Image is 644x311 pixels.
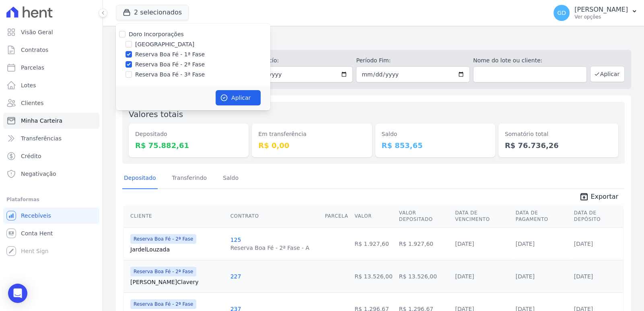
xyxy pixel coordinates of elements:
[452,205,512,228] th: Data de Vencimento
[130,267,196,276] span: Reserva Boa Fé - 2ª Fase
[130,234,196,244] span: Reserva Boa Fé - 2ª Fase
[574,14,628,20] p: Ver opções
[21,212,51,220] span: Recebíveis
[129,109,183,119] label: Valores totais
[322,205,352,228] th: Parcela
[6,195,96,204] div: Plataformas
[505,140,612,151] dd: R$ 76.736,26
[3,166,99,182] a: Negativação
[3,24,99,40] a: Visão Geral
[571,205,623,228] th: Data de Depósito
[21,46,48,54] span: Contratos
[21,64,44,72] span: Parcelas
[21,99,43,107] span: Clientes
[135,140,242,151] dd: R$ 75.882,61
[3,95,99,111] a: Clientes
[130,278,224,286] a: [PERSON_NAME]Clavery
[21,28,53,36] span: Visão Geral
[227,205,322,228] th: Contrato
[21,152,41,160] span: Crédito
[574,6,628,14] p: [PERSON_NAME]
[351,260,395,292] td: R$ 13.526,00
[3,113,99,129] a: Minha Carteira
[130,299,196,309] span: Reserva Boa Fé - 2ª Fase
[505,130,612,138] dt: Somatório total
[130,245,224,253] a: JardelLouzada
[135,50,205,59] label: Reserva Boa Fé - 1ª Fase
[171,168,209,189] a: Transferindo
[516,273,535,280] a: [DATE]
[129,31,184,37] label: Doro Incorporações
[135,130,242,138] dt: Depositado
[230,244,309,252] div: Reserva Boa Fé - 2ª Fase - A
[382,140,489,151] dd: R$ 853,65
[135,70,205,79] label: Reserva Boa Fé - 3ª Fase
[258,140,365,151] dd: R$ 0,00
[3,208,99,224] a: Recebíveis
[351,205,395,228] th: Valor
[3,148,99,164] a: Crédito
[239,56,353,65] label: Período Inicío:
[547,2,644,24] button: GD [PERSON_NAME] Ver opções
[3,42,99,58] a: Contratos
[590,66,625,82] button: Aplicar
[455,241,474,247] a: [DATE]
[21,229,53,237] span: Conta Hent
[3,225,99,241] a: Conta Hent
[21,117,62,125] span: Minha Carteira
[516,241,535,247] a: [DATE]
[557,10,566,16] span: GD
[3,130,99,146] a: Transferências
[116,5,189,20] button: 2 selecionados
[216,90,261,105] button: Aplicar
[573,192,625,203] a: unarchive Exportar
[21,170,56,178] span: Negativação
[382,130,489,138] dt: Saldo
[8,284,27,303] div: Open Intercom Messenger
[258,130,365,138] dt: Em transferência
[473,56,587,65] label: Nome do lote ou cliente:
[591,192,618,202] span: Exportar
[135,40,194,49] label: [GEOGRAPHIC_DATA]
[574,273,593,280] a: [DATE]
[122,168,158,189] a: Depositado
[21,81,36,89] span: Lotes
[116,32,631,47] h2: Minha Carteira
[351,227,395,260] td: R$ 1.927,60
[396,227,452,260] td: R$ 1.927,60
[3,60,99,76] a: Parcelas
[3,77,99,93] a: Lotes
[396,260,452,292] td: R$ 13.526,00
[512,205,571,228] th: Data de Pagamento
[455,273,474,280] a: [DATE]
[574,241,593,247] a: [DATE]
[230,237,241,243] a: 125
[124,205,227,228] th: Cliente
[230,273,241,280] a: 227
[21,134,62,142] span: Transferências
[396,205,452,228] th: Valor Depositado
[579,192,589,202] i: unarchive
[221,168,240,189] a: Saldo
[135,60,205,69] label: Reserva Boa Fé - 2ª Fase
[356,56,470,65] label: Período Fim:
